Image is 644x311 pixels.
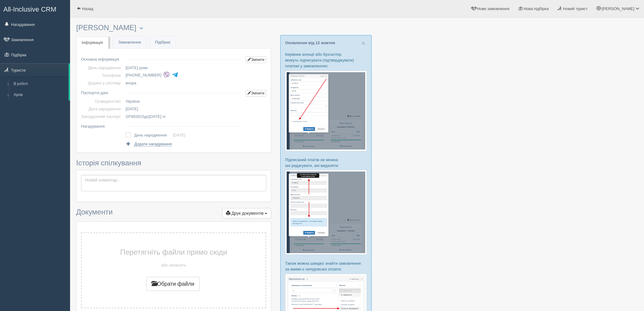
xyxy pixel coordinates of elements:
p: Підписаний платіж не можна ані редагувати, ані видаляти: [285,157,367,168]
td: Паспортні дані [81,87,123,97]
img: %D0%BF%D1%96%D0%B4%D1%82%D0%B2%D0%B5%D1%80%D0%B4%D0%B6%D0%B5%D0%BD%D0%BD%D1%8F-%D0%BE%D0%BF%D0%BB... [285,170,367,255]
p: Також можна швидко знайти замовлення за якими є непідписані оплати: [285,260,367,272]
a: Архів [11,90,69,101]
span: вчора [126,81,136,85]
td: Україна [123,97,243,105]
h3: [PERSON_NAME] [76,24,271,32]
h3: Документи [76,208,271,218]
span: × [362,40,365,47]
span: Назад [82,6,93,11]
td: День народження [134,131,173,140]
a: Підбірки [150,36,176,49]
a: Інформація [76,37,108,49]
button: Друк документів [222,208,271,218]
span: GF803815 [126,114,144,119]
span: Нова підбірка [524,6,549,11]
img: viber-colored.svg [163,72,170,78]
span: Нове замовлення [477,6,509,11]
a: Оновлення від 12 жовтня [285,41,335,45]
p: Керівник агенції або бухгалтер можуть підписувати (підтверджувати) платежі у замовленнях: [285,51,367,69]
span: [DATE] [149,114,161,119]
td: Закордонний паспорт [81,113,123,120]
h3: Перетягніть файли прямо сюди [97,248,250,256]
td: Громадянство [81,97,123,105]
td: Нагадування [81,120,123,130]
img: telegram-colored-4375108.svg [172,72,178,78]
span: [DATE] [126,107,138,111]
h3: Історія спілкування [76,159,271,167]
a: В роботі [11,79,69,90]
span: до [126,114,166,119]
a: Змінити [246,56,266,63]
span: Друк документів [232,211,264,216]
a: [DATE] [173,133,185,137]
a: Замовлення [113,36,147,49]
p: або натисніть [97,262,250,268]
a: All-Inclusive CRM [0,0,70,17]
a: Змінити [246,90,266,97]
span: All-Inclusive CRM [3,5,56,13]
span: Новий турист [563,6,588,11]
img: %D0%BF%D1%96%D0%B4%D1%82%D0%B2%D0%B5%D1%80%D0%B4%D0%B6%D0%B5%D0%BD%D0%BD%D1%8F-%D0%BE%D0%BF%D0%BB... [285,71,367,151]
li: [PHONE_NUMBER] [126,71,243,80]
span: [PERSON_NAME] [602,6,634,11]
button: Close [362,40,365,46]
td: [DATE] роки [123,64,243,72]
a: Додати нагадування [126,141,172,147]
span: Інформація [82,40,103,45]
td: День народження [81,64,123,72]
button: Обрати файли [146,277,200,291]
td: Дата народження [81,105,123,113]
span: Додати нагадування [134,142,172,147]
td: Основна інформація [81,53,123,64]
td: Телефони [81,72,123,79]
td: Додано у систему [81,79,123,87]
